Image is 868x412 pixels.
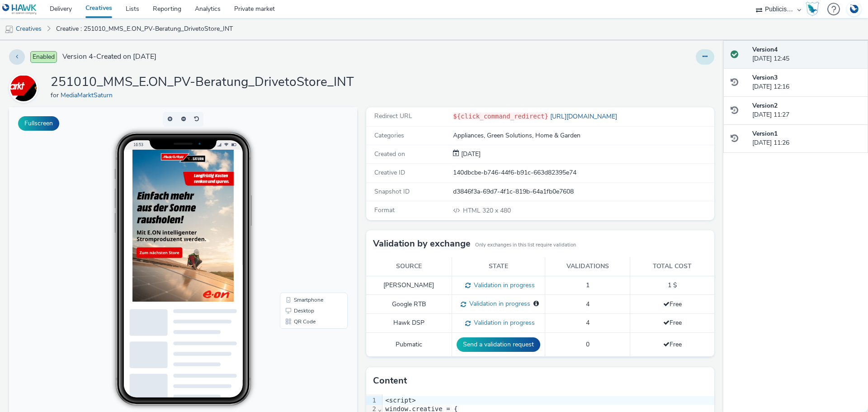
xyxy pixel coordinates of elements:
[30,51,57,63] span: Enabled
[285,201,305,206] span: Desktop
[459,150,481,159] div: Creation 09 October 2025, 11:26
[752,101,778,110] strong: Version 2
[457,337,540,352] button: Send a validation request
[374,150,405,158] span: Created on
[806,2,819,16] img: Hawk Academy
[668,281,677,289] span: 1 $
[453,187,713,196] div: d3846f3a-69d7-4f1c-819b-64a1fb0e7608
[752,45,778,54] strong: Version 4
[663,340,682,349] span: Free
[62,52,156,62] span: Version 4 - Created on [DATE]
[373,237,471,251] h3: Validation by exchange
[366,257,452,276] th: Source
[466,299,530,308] span: Validation in progress
[586,318,590,327] span: 4
[453,113,548,120] code: ${click_command_redirect}
[752,129,861,148] div: [DATE] 11:26
[51,91,61,99] span: for
[459,150,481,158] span: [DATE]
[471,318,535,327] span: Validation in progress
[548,112,621,121] a: [URL][DOMAIN_NAME]
[285,190,314,195] span: Smartphone
[545,257,630,276] th: Validations
[586,340,590,349] span: 0
[374,187,410,196] span: Snapshot ID
[452,257,545,276] th: State
[61,91,116,99] a: MediaMarktSaturn
[463,206,482,215] span: HTML
[586,300,590,308] span: 4
[752,101,861,120] div: [DATE] 11:27
[10,75,37,101] img: MediaMarktSaturn
[52,18,237,40] a: Creative : 251010_MMS_E.ON_PV-Beratung_DrivetoStore_INT
[51,74,354,91] h1: 251010_MMS_E.ON_PV-Beratung_DrivetoStore_INT
[806,2,823,16] a: Hawk Academy
[752,73,778,82] strong: Version 3
[366,314,452,333] td: Hawk DSP
[752,73,861,92] div: [DATE] 12:16
[630,257,714,276] th: Total cost
[663,318,682,327] span: Free
[9,84,42,92] a: MediaMarktSaturn
[373,374,407,388] h3: Content
[18,116,59,131] button: Fullscreen
[453,131,713,140] div: Appliances, Green Solutions, Home & Garden
[752,129,778,138] strong: Version 1
[366,333,452,357] td: Pubmatic
[471,281,535,289] span: Validation in progress
[124,35,134,40] span: 16:53
[453,168,713,177] div: 140dbcbe-b746-44f6-b91c-663d82395e74
[273,209,337,220] li: QR Code
[366,295,452,314] td: Google RTB
[462,206,511,215] span: 320 x 480
[663,300,682,308] span: Free
[586,281,590,289] span: 1
[273,198,337,209] li: Desktop
[285,212,307,217] span: QR Code
[374,112,412,120] span: Redirect URL
[374,168,405,177] span: Creative ID
[475,242,576,249] small: Only exchanges in this list require validation
[366,276,452,295] td: [PERSON_NAME]
[273,187,337,198] li: Smartphone
[374,131,404,140] span: Categories
[752,45,861,64] div: [DATE] 12:45
[2,4,37,15] img: undefined Logo
[847,2,861,17] img: Account DE
[374,206,395,214] span: Format
[5,25,14,34] img: mobile
[366,396,377,405] div: 1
